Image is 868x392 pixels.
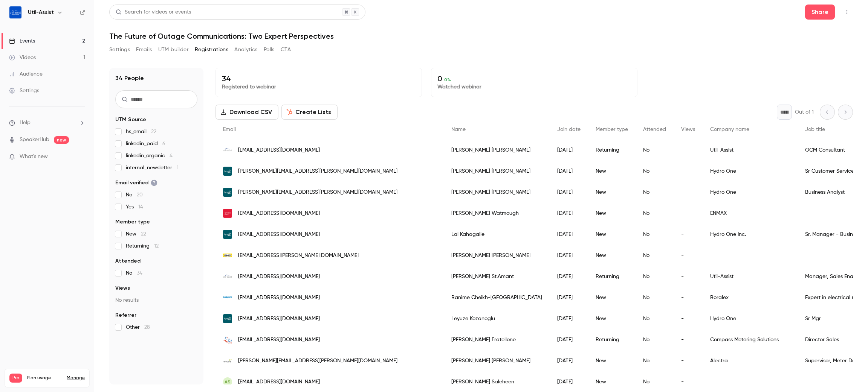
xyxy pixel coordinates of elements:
[444,77,451,82] span: 0 %
[238,357,397,365] span: [PERSON_NAME][EMAIL_ADDRESS][PERSON_NAME][DOMAIN_NAME]
[115,257,141,265] span: Attended
[234,44,258,56] button: Analytics
[444,287,550,308] div: Ranime Cheikh-[GEOGRAPHIC_DATA]
[636,161,674,182] div: No
[223,127,236,132] span: Email
[67,375,85,381] a: Manage
[9,70,43,78] div: Audience
[681,127,695,132] span: Views
[141,231,146,237] span: 22
[223,356,232,365] img: alectrautilities.com
[126,269,142,277] span: No
[154,243,159,249] span: 12
[636,224,674,245] div: No
[674,182,703,203] div: -
[115,311,136,319] span: Referrer
[170,153,173,158] span: 4
[151,129,156,134] span: 22
[238,294,320,302] span: [EMAIL_ADDRESS][DOMAIN_NAME]
[703,308,798,329] div: Hydro One
[550,350,588,371] div: [DATE]
[144,325,150,330] span: 28
[126,230,146,238] span: New
[703,203,798,224] div: ENMAX
[636,140,674,161] div: No
[437,83,631,91] p: Watched webinar
[444,329,550,350] div: [PERSON_NAME] Fratellone
[588,140,636,161] div: Returning
[223,209,232,218] img: enmax.com
[238,252,359,260] span: [EMAIL_ADDRESS][PERSON_NAME][DOMAIN_NAME]
[238,378,320,386] span: [EMAIL_ADDRESS][DOMAIN_NAME]
[636,287,674,308] div: No
[703,329,798,350] div: Compass Metering Solutions
[550,245,588,266] div: [DATE]
[674,308,703,329] div: -
[588,266,636,287] div: Returning
[588,308,636,329] div: New
[636,350,674,371] div: No
[54,136,69,144] span: new
[222,83,416,91] p: Registered to webinar
[550,224,588,245] div: [DATE]
[636,308,674,329] div: No
[550,329,588,350] div: [DATE]
[238,273,320,281] span: [EMAIL_ADDRESS][DOMAIN_NAME]
[588,161,636,182] div: New
[126,164,179,172] span: internal_newsletter
[9,119,85,127] li: help-dropdown-opener
[126,242,159,250] span: Returning
[223,230,232,239] img: hydroone.com
[9,54,36,61] div: Videos
[444,140,550,161] div: [PERSON_NAME] [PERSON_NAME]
[703,140,798,161] div: Util-Assist
[20,136,49,144] a: SpeakerHub
[444,245,550,266] div: [PERSON_NAME] [PERSON_NAME]
[195,44,228,56] button: Registrations
[137,192,143,198] span: 20
[138,204,143,210] span: 14
[223,293,232,302] img: boralex.com
[223,272,232,281] img: util-assist.com
[674,329,703,350] div: -
[126,324,150,331] span: Other
[238,146,320,154] span: [EMAIL_ADDRESS][DOMAIN_NAME]
[703,266,798,287] div: Util-Assist
[115,116,146,123] span: UTM Source
[703,224,798,245] div: Hydro One Inc.
[223,188,232,197] img: hydroone.com
[588,287,636,308] div: New
[596,127,628,132] span: Member type
[238,210,320,217] span: [EMAIL_ADDRESS][DOMAIN_NAME]
[115,74,144,83] h1: 34 People
[9,374,22,383] span: Pro
[264,44,275,56] button: Polls
[451,127,466,132] span: Name
[703,287,798,308] div: Boralex
[126,152,173,160] span: linkedin_organic
[550,287,588,308] div: [DATE]
[222,74,416,83] p: 34
[126,191,143,199] span: No
[550,182,588,203] div: [DATE]
[238,167,397,175] span: [PERSON_NAME][EMAIL_ADDRESS][PERSON_NAME][DOMAIN_NAME]
[20,119,31,127] span: Help
[20,153,48,161] span: What's new
[703,161,798,182] div: Hydro One
[588,245,636,266] div: New
[158,44,189,56] button: UTM builder
[177,165,179,170] span: 1
[550,266,588,287] div: [DATE]
[643,127,666,132] span: Attended
[795,108,814,116] p: Out of 1
[223,167,232,176] img: hydroone.com
[805,127,825,132] span: Job title
[588,224,636,245] div: New
[674,140,703,161] div: -
[550,161,588,182] div: [DATE]
[636,182,674,203] div: No
[238,188,397,196] span: [PERSON_NAME][EMAIL_ADDRESS][PERSON_NAME][DOMAIN_NAME]
[238,336,320,344] span: [EMAIL_ADDRESS][DOMAIN_NAME]
[126,203,143,211] span: Yes
[444,308,550,329] div: Leyüze Kozanoglu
